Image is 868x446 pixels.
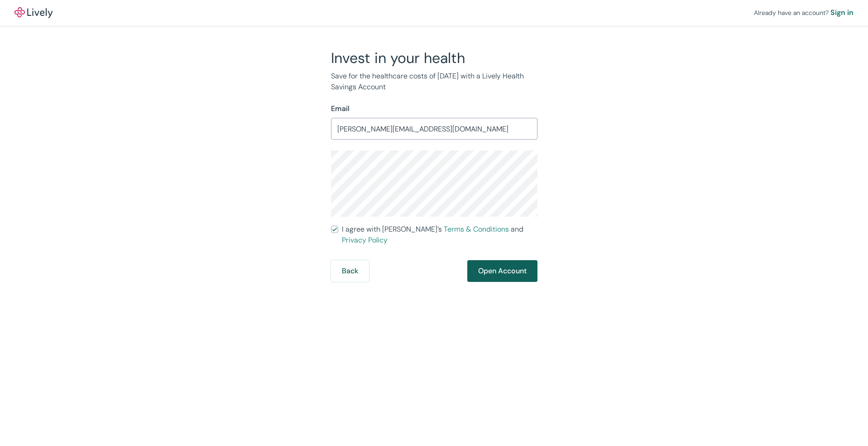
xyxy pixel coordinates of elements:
[830,7,854,18] a: Sign in
[342,235,388,245] a: Privacy Policy
[331,103,350,114] label: Email
[754,7,854,18] div: Already have an account?
[444,224,509,234] a: Terms & Conditions
[14,7,53,18] img: Lively
[331,71,537,92] p: Save for the healthcare costs of [DATE] with a Lively Health Savings Account
[342,224,537,246] span: I agree with [PERSON_NAME]’s and
[331,260,369,282] button: Back
[14,7,53,18] a: LivelyLively
[331,49,537,67] h2: Invest in your health
[467,260,537,282] button: Open Account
